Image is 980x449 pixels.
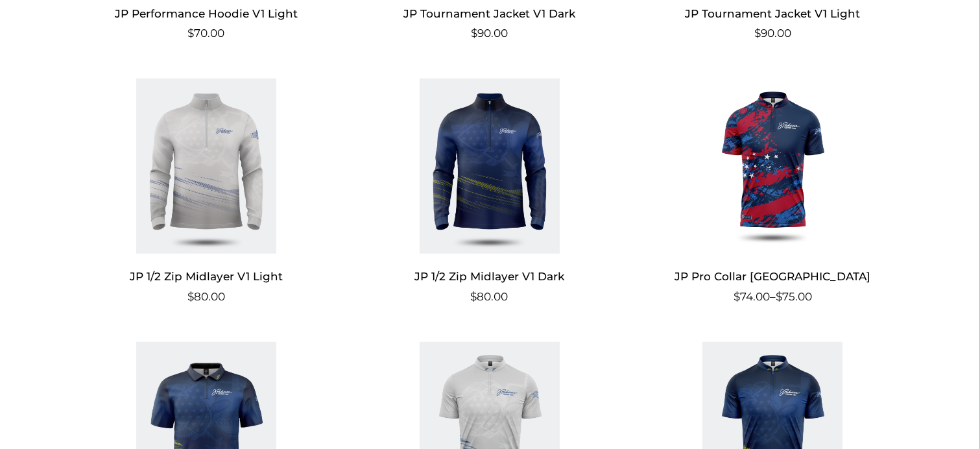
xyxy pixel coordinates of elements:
[363,1,615,25] h2: JP Tournament Jacket V1 Dark
[80,79,333,305] a: JP 1/2 Zip Midlayer V1 Light $80.00
[187,27,224,40] bdi: 70.00
[734,290,770,303] bdi: 74.00
[187,290,194,303] span: $
[187,27,194,40] span: $
[363,264,615,288] h2: JP 1/2 Zip Midlayer V1 Dark
[80,1,333,25] h2: JP Performance Hoodie V1 Light
[187,290,225,303] bdi: 80.00
[80,264,333,288] h2: JP 1/2 Zip Midlayer V1 Light
[80,79,333,254] img: JP 1/2 Zip Midlayer V1 Light
[647,289,899,306] span: –
[363,79,615,254] img: JP 1/2 Zip Midlayer V1 Dark
[776,290,782,303] span: $
[471,290,508,303] bdi: 80.00
[754,27,791,40] bdi: 90.00
[471,27,477,40] span: $
[754,27,761,40] span: $
[647,264,899,288] h2: JP Pro Collar [GEOGRAPHIC_DATA]
[471,27,508,40] bdi: 90.00
[363,79,615,305] a: JP 1/2 Zip Midlayer V1 Dark $80.00
[647,79,899,254] img: JP Pro Collar USA
[647,1,899,25] h2: JP Tournament Jacket V1 Light
[471,290,477,303] span: $
[647,79,899,305] a: JP Pro Collar [GEOGRAPHIC_DATA] $74.00–$75.00
[734,290,740,303] span: $
[776,290,812,303] bdi: 75.00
